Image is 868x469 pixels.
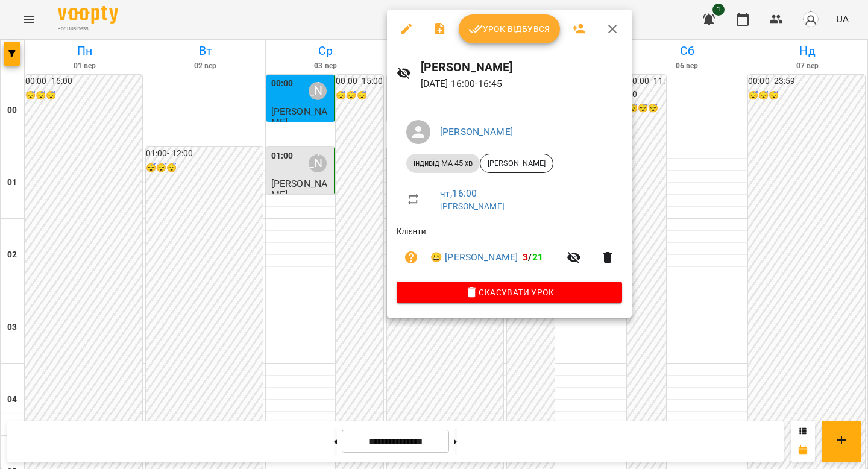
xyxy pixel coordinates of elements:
[440,201,505,211] a: [PERSON_NAME]
[421,77,622,91] p: [DATE] 16:00 - 16:45
[459,14,560,43] button: Урок відбувся
[523,251,528,263] span: 3
[468,22,550,36] span: Урок відбувся
[397,243,426,272] button: Візит ще не сплачено. Додати оплату?
[523,251,543,263] b: /
[397,282,622,303] button: Скасувати Урок
[406,285,612,300] span: Скасувати Урок
[430,250,518,265] a: 😀 [PERSON_NAME]
[397,225,622,282] ul: Клієнти
[421,58,622,77] h6: [PERSON_NAME]
[532,251,543,263] span: 21
[480,154,553,173] div: [PERSON_NAME]
[440,126,513,137] a: [PERSON_NAME]
[480,158,553,169] span: [PERSON_NAME]
[440,187,477,199] a: чт , 16:00
[406,158,480,169] span: індивід МА 45 хв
